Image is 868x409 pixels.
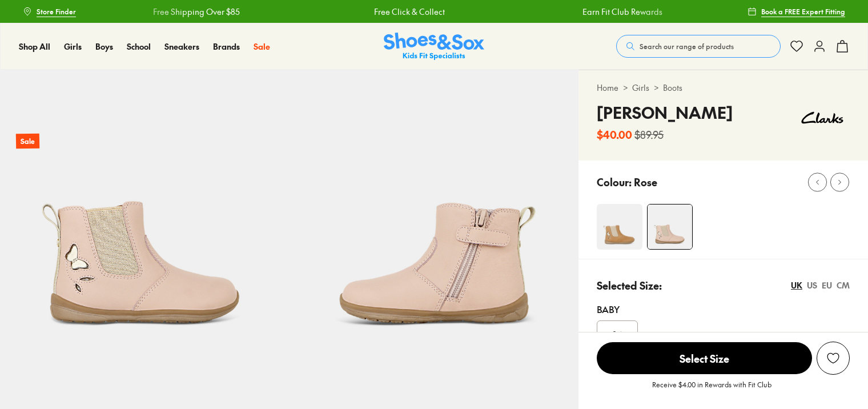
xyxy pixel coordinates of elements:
img: Marianne Light Tan [597,204,642,250]
div: Baby [597,302,850,316]
img: SNS_Logo_Responsive.svg [384,33,484,61]
a: Girls [64,41,82,53]
span: Sale [254,41,270,52]
a: Free Shipping Over $85 [152,6,239,18]
p: Sale [16,134,39,149]
span: Boys [95,41,113,52]
button: Search our range of products [616,35,781,58]
a: Girls [632,82,649,94]
span: Store Finder [37,6,76,17]
span: Shop All [19,41,50,52]
span: 04 [612,327,623,341]
a: Boots [663,82,682,94]
div: > > [597,82,850,94]
a: Sale [254,41,270,53]
span: School [127,41,151,52]
a: Shoes & Sox [384,33,484,61]
div: US [807,279,817,291]
a: Shop All [19,41,50,53]
a: Earn Fit Club Rewards [582,6,662,18]
img: Vendor logo [795,101,850,135]
p: Rose [634,174,657,190]
s: $89.95 [634,127,664,142]
img: Marianne Rose [290,70,579,359]
a: Free Click & Collect [374,6,445,18]
img: Marianne Rose [648,204,692,249]
button: Select Size [597,342,812,375]
p: Receive $4.00 in Rewards with Fit Club [652,379,771,400]
a: Boys [95,41,113,53]
span: Brands [213,41,240,52]
button: Add to Wishlist [817,342,850,375]
span: Select Size [597,342,812,374]
a: School [127,41,151,53]
div: UK [791,279,802,291]
div: CM [837,279,850,291]
span: Book a FREE Expert Fitting [761,6,845,17]
span: Girls [64,41,82,52]
a: Home [597,82,618,94]
p: Selected Size: [597,278,662,293]
a: Brands [213,41,240,53]
span: Sneakers [164,41,199,52]
p: Colour: [597,174,632,190]
b: $40.00 [597,127,632,142]
a: Sneakers [164,41,199,53]
a: Book a FREE Expert Fitting [748,1,845,22]
div: EU [822,279,832,291]
span: Search our range of products [640,41,734,51]
h4: [PERSON_NAME] [597,101,733,125]
a: Store Finder [23,1,76,22]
